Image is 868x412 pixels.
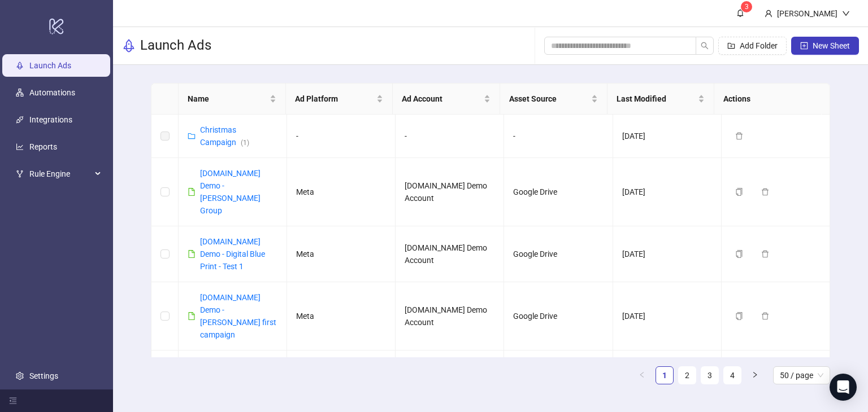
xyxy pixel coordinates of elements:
td: Google Drive [504,350,613,406]
li: 2 [678,366,696,384]
span: copy [735,188,743,196]
td: - [396,115,504,158]
td: [DATE] [613,115,722,158]
li: 4 [723,366,741,384]
th: Ad Account [393,84,500,115]
span: file [188,250,196,258]
a: 1 [656,367,673,384]
a: Integrations [29,115,72,124]
span: Asset Source [509,93,589,105]
a: 4 [724,367,741,384]
button: right [746,366,764,384]
span: file [188,188,196,196]
td: [DOMAIN_NAME] Demo Account [396,282,504,350]
span: down [842,10,850,17]
td: Meta [287,282,396,350]
span: copy [735,250,743,258]
li: 3 [701,366,719,384]
span: folder-add [727,42,735,50]
span: Name [188,93,267,105]
li: Previous Page [633,366,651,384]
span: 3 [745,3,749,11]
td: [DOMAIN_NAME] Demo Account [396,350,504,406]
span: Rule Engine [29,163,92,185]
div: [PERSON_NAME] [772,7,842,20]
a: Settings [29,371,58,380]
span: delete [761,312,769,320]
li: 1 [656,366,674,384]
span: Ad Account [402,93,481,105]
a: Christmas Campaign(1) [200,125,249,147]
span: fork [16,170,24,178]
td: - [504,115,613,158]
span: user [765,10,772,17]
td: Meta [287,350,396,406]
span: ( 1 ) [241,139,249,147]
span: 50 / page [780,367,823,384]
td: - [287,115,396,158]
a: 3 [701,367,718,384]
button: New Sheet [791,37,859,55]
span: Ad Platform [295,93,375,105]
th: Name [179,84,286,115]
a: Launch Ads [29,61,71,70]
li: Next Page [746,366,764,384]
td: Google Drive [504,226,613,282]
span: Last Modified [617,93,696,105]
div: Page Size [773,366,830,384]
td: [DATE] [613,350,722,406]
span: folder [188,132,196,140]
span: left [639,371,645,378]
td: [DATE] [613,226,722,282]
td: Google Drive [504,158,613,226]
span: delete [761,250,769,258]
td: [DOMAIN_NAME] Demo Account [396,226,504,282]
a: [DOMAIN_NAME] Demo - [PERSON_NAME] first campaign [200,293,276,339]
sup: 3 [741,1,752,12]
span: delete [761,188,769,196]
button: Add Folder [718,37,787,55]
span: copy [735,312,743,320]
span: Add Folder [740,41,778,50]
span: file [188,312,196,320]
button: left [633,366,651,384]
td: [DOMAIN_NAME] Demo Account [396,158,504,226]
a: Automations [29,88,75,97]
span: right [752,371,758,378]
div: Open Intercom Messenger [830,374,857,401]
th: Last Modified [607,84,715,115]
a: [DOMAIN_NAME] Demo - [PERSON_NAME] Group [200,169,261,215]
span: search [701,42,709,50]
span: menu-fold [9,397,17,405]
td: Meta [287,226,396,282]
th: Actions [714,84,822,115]
span: bell [736,9,744,17]
th: Ad Platform [286,84,393,115]
td: [DATE] [613,158,722,226]
a: 2 [679,367,696,384]
th: Asset Source [500,84,607,115]
span: rocket [122,39,136,52]
span: plus-square [800,42,808,50]
a: Reports [29,142,57,151]
h3: Launch Ads [140,37,211,55]
span: New Sheet [813,41,850,50]
td: Meta [287,158,396,226]
td: [DATE] [613,282,722,350]
a: [DOMAIN_NAME] Demo - Digital Blue Print - Test 1 [200,237,265,271]
span: delete [735,132,743,140]
td: Google Drive [504,282,613,350]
